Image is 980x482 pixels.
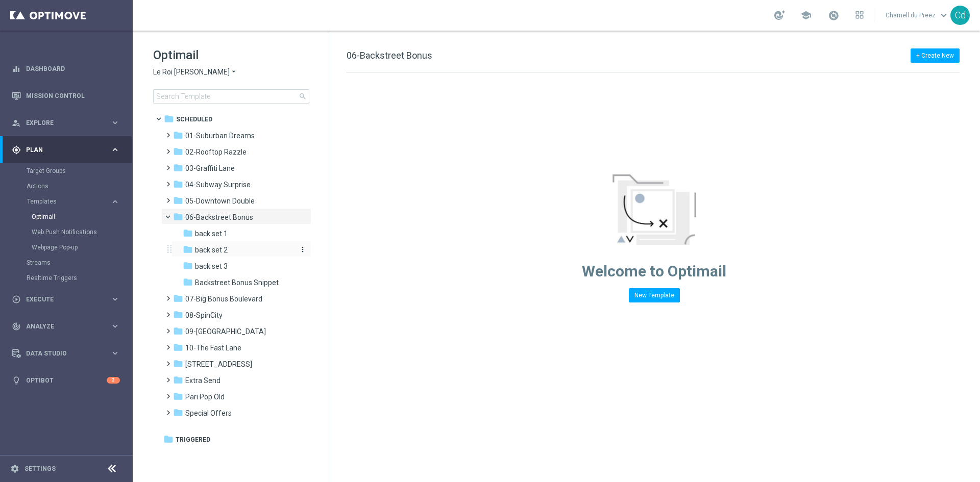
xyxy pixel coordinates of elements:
span: Plan [26,147,110,153]
div: Analyze [12,322,110,331]
button: equalizer Dashboard [11,65,120,73]
span: back set 2 [195,245,228,255]
i: keyboard_arrow_right [110,145,120,155]
div: Mission Control [12,82,120,109]
span: back set 3 [195,262,228,271]
button: play_circle_outline Execute keyboard_arrow_right [11,295,120,303]
i: folder [183,261,193,271]
div: Data Studio keyboard_arrow_right [11,349,120,358]
span: 06-Backstreet Bonus [347,50,432,61]
i: keyboard_arrow_right [110,118,120,128]
div: Target Groups [27,163,132,179]
a: Webpage Pop-up [32,243,106,251]
span: school [800,10,812,21]
a: Optibot [26,367,107,394]
i: folder [183,244,193,255]
span: Special Offers [185,409,232,418]
h1: Optimail [153,47,309,63]
button: Mission Control [11,92,120,100]
div: Streams [27,255,132,270]
span: search [299,92,307,100]
span: Scheduled [176,115,212,124]
button: more_vert [297,245,307,255]
span: Triggered [176,435,210,444]
i: folder [164,114,174,124]
span: 08-SpinCity [185,311,223,320]
i: folder [173,342,183,352]
i: folder [183,228,193,238]
div: Execute [12,295,110,304]
i: keyboard_arrow_right [110,197,120,207]
i: folder [173,293,183,303]
div: Web Push Notifications [32,224,132,240]
span: Explore [26,120,110,126]
div: Templates [27,198,110,205]
i: folder [173,408,183,418]
div: Actions [27,179,132,194]
span: Welcome to Optimail [582,262,726,280]
span: 03-Graffiti Lane [185,164,235,173]
button: gps_fixed Plan keyboard_arrow_right [11,146,120,154]
span: Templates [27,198,100,205]
span: 09-Four Way Crossing [185,327,266,336]
span: Analyze [26,323,110,329]
a: Mission Control [26,82,120,109]
i: folder [173,375,183,385]
a: Web Push Notifications [32,228,106,236]
div: 2 [107,377,120,384]
i: lightbulb [12,376,21,385]
input: Search Template [153,89,309,104]
span: 06-Backstreet Bonus [185,213,253,222]
span: Data Studio [26,350,110,357]
span: 04-Subway Surprise [185,180,251,189]
span: Le Roi [PERSON_NAME] [153,67,230,77]
div: Cd [950,6,970,25]
i: equalizer [12,64,21,73]
span: back set 1 [195,229,228,238]
i: settings [10,464,19,473]
span: 05-Downtown Double [185,196,255,206]
i: play_circle_outline [12,295,21,304]
i: folder [173,212,183,222]
a: Optimail [32,213,106,221]
button: person_search Explore keyboard_arrow_right [11,119,120,127]
button: Templates keyboard_arrow_right [27,197,120,206]
div: Explore [12,118,110,128]
a: Realtime Triggers [27,274,106,282]
a: Target Groups [27,167,106,175]
i: folder [173,163,183,173]
span: Extra Send [185,376,220,385]
i: keyboard_arrow_right [110,321,120,331]
div: Optibot [12,367,120,394]
i: folder [163,434,174,444]
a: Dashboard [26,55,120,82]
button: lightbulb Optibot 2 [11,376,120,385]
i: folder [183,277,193,287]
a: Streams [27,259,106,267]
span: keyboard_arrow_down [938,10,949,21]
i: folder [173,146,183,157]
i: keyboard_arrow_right [110,348,120,358]
button: Le Roi [PERSON_NAME] arrow_drop_down [153,67,238,77]
div: Optimail [32,209,132,224]
button: New Template [629,288,680,302]
i: folder [173,359,183,369]
i: folder [173,179,183,189]
i: folder [173,310,183,320]
div: Dashboard [12,55,120,82]
button: track_changes Analyze keyboard_arrow_right [11,322,120,331]
span: 07-Big Bonus Boulevard [185,294,262,303]
span: Pari Pop Old [185,392,225,401]
div: Webpage Pop-up [32,240,132,255]
div: Templates [27,194,132,255]
i: folder [173,326,183,336]
span: Backstreet Bonus Snippet [195,278,279,287]
i: folder [173,195,183,206]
